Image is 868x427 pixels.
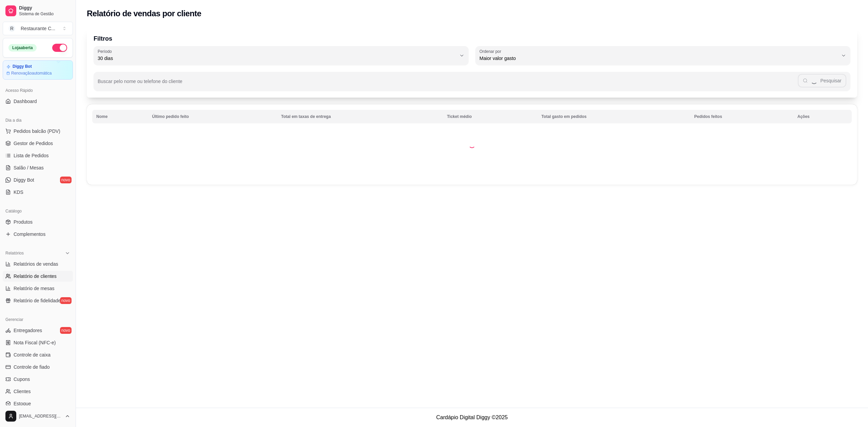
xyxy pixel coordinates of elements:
[21,25,55,32] div: Restaurante C ...
[479,48,504,54] label: Ordenar por
[3,259,73,269] a: Relatórios de vendas
[14,261,58,267] span: Relatórios de vendas
[8,44,37,52] div: Loja aberta
[14,189,23,196] span: KDS
[98,48,114,54] label: Período
[3,22,73,35] button: Select a team
[3,187,73,198] a: KDS
[3,295,73,306] a: Relatório de fidelidadenovo
[3,398,73,409] a: Estoque
[475,46,850,65] button: Ordenar porMaior valor gasto
[98,81,798,87] input: Buscar pelo nome ou telefone do cliente
[14,285,55,292] span: Relatório de mesas
[3,126,73,137] button: Pedidos balcão (PDV)
[94,34,850,43] p: Filtros
[5,250,24,256] span: Relatórios
[14,152,49,159] span: Lista de Pedidos
[14,400,31,407] span: Estoque
[76,408,868,427] footer: Cardápio Digital Diggy © 2025
[3,386,73,397] a: Clientes
[3,283,73,294] a: Relatório de mesas
[14,177,34,183] span: Diggy Bot
[14,231,45,238] span: Complementos
[14,339,56,346] span: Nota Fiscal (NFC-e)
[3,325,73,336] a: Entregadoresnovo
[3,96,73,107] a: Dashboard
[3,349,73,360] a: Controle de caixa
[3,362,73,372] a: Controle de fiado
[98,55,456,62] span: 30 dias
[3,408,73,424] button: [EMAIL_ADDRESS][DOMAIN_NAME]
[3,85,73,96] div: Acesso Rápido
[479,55,838,62] span: Maior valor gasto
[19,5,70,11] span: Diggy
[14,376,30,383] span: Cupons
[14,297,61,304] span: Relatório de fidelidade
[13,64,32,69] article: Diggy Bot
[3,271,73,282] a: Relatório de clientes
[3,150,73,161] a: Lista de Pedidos
[469,141,475,148] div: Loading
[3,60,73,80] a: Diggy BotRenovaçãoautomática
[14,388,31,395] span: Clientes
[11,70,52,76] article: Renovação automática
[3,206,73,217] div: Catálogo
[3,3,73,19] a: DiggySistema de Gestão
[87,8,201,19] h2: Relatório de vendas por cliente
[14,98,37,105] span: Dashboard
[14,351,51,358] span: Controle de caixa
[3,374,73,385] a: Cupons
[3,217,73,227] a: Produtos
[14,327,42,334] span: Entregadores
[8,25,15,32] span: R
[14,140,53,147] span: Gestor de Pedidos
[19,11,70,17] span: Sistema de Gestão
[14,364,50,370] span: Controle de fiado
[3,337,73,348] a: Nota Fiscal (NFC-e)
[19,413,62,419] span: [EMAIL_ADDRESS][DOMAIN_NAME]
[3,175,73,185] a: Diggy Botnovo
[14,128,60,135] span: Pedidos balcão (PDV)
[3,138,73,149] a: Gestor de Pedidos
[14,219,33,225] span: Produtos
[14,273,57,280] span: Relatório de clientes
[3,229,73,240] a: Complementos
[3,162,73,173] a: Salão / Mesas
[52,44,67,52] button: Alterar Status
[3,115,73,126] div: Dia a dia
[14,164,44,171] span: Salão / Mesas
[94,46,469,65] button: Período30 dias
[3,314,73,325] div: Gerenciar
